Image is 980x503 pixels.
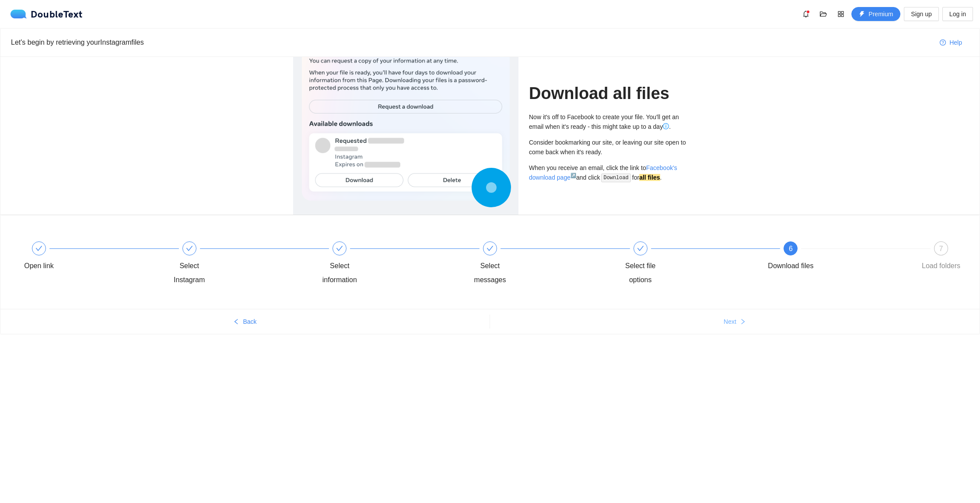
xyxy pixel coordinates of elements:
[817,11,830,18] span: folder-open
[465,241,615,287] div: Select messages
[186,245,193,252] span: check
[490,315,980,329] button: Nextright
[570,173,576,178] sup: ↗
[35,245,42,252] span: check
[859,11,865,18] span: thunderbolt
[601,174,631,182] code: Download
[615,259,666,287] div: Select file options
[765,241,916,273] div: 6Download files
[529,164,677,181] a: Facebook's download page↗
[799,7,813,21] button: bell
[834,11,847,18] span: appstore
[740,319,746,326] span: right
[904,7,938,21] button: Sign up
[933,35,969,50] button: question-circleHelp
[768,259,813,273] div: Download files
[243,317,256,326] span: Back
[336,245,343,252] span: check
[639,174,660,181] strong: all files
[834,7,848,21] button: appstore
[816,7,830,21] button: folder-open
[789,245,793,252] span: 6
[529,163,687,183] div: When you receive an email, click the link to and click for .
[940,39,946,46] span: question-circle
[11,37,933,48] div: Let's begin by retrieving your Instagram files
[942,7,973,21] button: Log in
[911,9,931,19] span: Sign up
[799,11,812,18] span: bell
[615,241,766,287] div: Select file options
[0,315,490,329] button: leftBack
[949,9,966,19] span: Log in
[868,9,893,19] span: Premium
[164,259,215,287] div: Select Instagram
[529,83,687,104] h1: Download all files
[851,7,900,21] button: thunderboltPremium
[663,123,669,129] span: info-circle
[10,10,31,18] img: logo
[14,241,164,273] div: Open link
[164,241,315,287] div: Select Instagram
[465,259,515,287] div: Select messages
[314,259,365,287] div: Select information
[10,10,83,18] a: logoDoubleText
[314,241,465,287] div: Select information
[922,259,960,273] div: Load folders
[24,259,54,273] div: Open link
[637,245,644,252] span: check
[916,241,966,273] div: 7Load folders
[10,10,83,18] div: DoubleText
[233,319,239,326] span: left
[529,112,687,131] div: Now it's off to Facebook to create your file. You'll get an email when it's ready - this might ta...
[529,138,687,157] div: Consider bookmarking our site, or leaving our site open to come back when it's ready.
[939,245,943,252] span: 7
[486,245,493,252] span: check
[949,38,962,47] span: Help
[724,317,736,326] span: Next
